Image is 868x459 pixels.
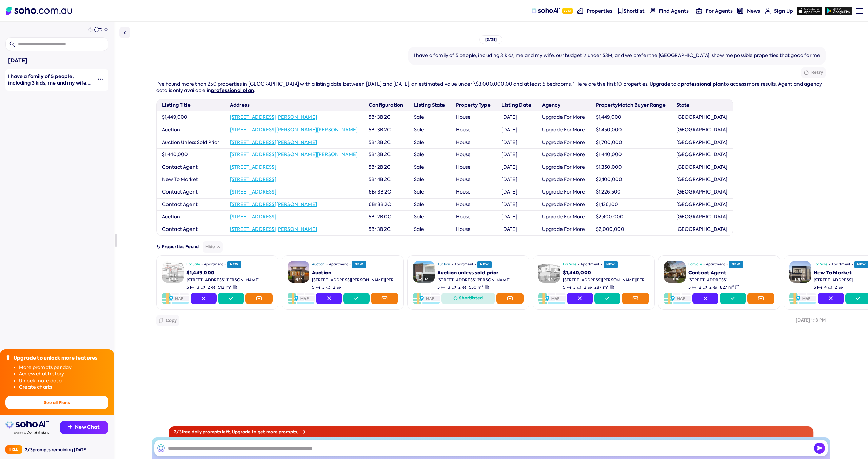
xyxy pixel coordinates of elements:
span: 2 [333,284,341,290]
img: Land size [233,285,237,289]
td: House [451,136,496,149]
img: Carspots [588,285,592,289]
td: [GEOGRAPHIC_DATA] [671,124,733,136]
a: [STREET_ADDRESS] [230,189,276,195]
img: Bedrooms [817,285,822,289]
img: Carspots [839,285,843,289]
img: Bedrooms [316,285,320,289]
td: 6Br 3B 2C [363,198,409,211]
img: Carspots [713,285,717,289]
div: $1,440,000 [563,270,649,276]
img: shortlist-nav icon [617,8,623,14]
td: House [451,211,496,223]
div: Auction [312,270,398,276]
td: [GEOGRAPHIC_DATA] [671,136,733,149]
img: Map [789,293,816,304]
th: PropertyMatch Buyer Range [591,99,671,111]
img: Recommendation icon [68,425,72,429]
span: Apartment [204,262,223,267]
td: House [451,124,496,136]
a: [STREET_ADDRESS][PERSON_NAME][PERSON_NAME] [230,127,358,133]
td: [GEOGRAPHIC_DATA] [671,149,733,161]
span: 3 [322,284,330,290]
img: Bedrooms [692,285,696,289]
th: Agency [537,99,591,111]
div: 2 / 3 prompts remaining [DATE] [25,447,88,453]
td: 5Br 4B 2C [363,173,409,186]
span: 550 m² [469,284,483,290]
td: Sale [409,186,450,198]
span: Find Agents [659,7,689,14]
img: Retry icon [804,70,809,75]
td: 5Br 3B 2C [363,149,409,161]
span: Sign Up [774,7,793,14]
td: Sale [409,198,450,211]
img: Bedrooms [567,285,571,289]
td: Upgrade For More [537,211,591,223]
a: [STREET_ADDRESS][PERSON_NAME] [230,114,317,120]
div: I have a family of 5 people, including 3 kids, me and my wife. our budget is under $3M, and we pr... [8,73,92,87]
img: google-play icon [825,7,852,15]
img: sohoAI logo [531,8,560,14]
td: $2,400,000 [591,211,671,223]
span: 2 [709,284,717,290]
span: News [747,7,760,14]
span: • [601,262,602,267]
span: to access more results. Agent and agency data is only available in [156,81,822,94]
span: Apartment [580,262,599,267]
div: [STREET_ADDRESS][PERSON_NAME][PERSON_NAME] [563,277,649,283]
td: Upgrade For More [537,161,591,173]
img: Land size [735,285,739,289]
td: House [451,173,496,186]
span: 827 m² [720,284,734,290]
img: Bathrooms [828,285,832,289]
span: Properties [587,7,612,14]
div: [DATE] [8,56,106,65]
td: $1,350,000 [591,161,671,173]
span: Auction [312,262,325,267]
div: Auction unless sold prior [437,270,524,276]
span: 4 [824,284,832,290]
button: See all Plans [5,396,108,409]
span: Apartment [329,262,348,267]
td: 5Br 3B 2C [363,111,409,124]
img: Carspots [337,285,341,289]
td: Upgrade For More [537,124,591,136]
td: Auction Unless Sold Prior [157,136,224,149]
li: More prompts per day [19,364,108,371]
td: [GEOGRAPHIC_DATA] [671,186,733,198]
img: Property [538,261,560,283]
div: [STREET_ADDRESS][PERSON_NAME] [437,277,524,283]
td: [GEOGRAPHIC_DATA] [671,173,733,186]
img: Gallery Icon [419,277,423,281]
div: Upgrade to unlock more features [14,355,97,362]
div: 2 / 3 free daily prompts left. Upgrade to get more prompts. [169,426,813,437]
span: 5 [312,284,320,290]
img: Gallery Icon [169,277,173,281]
div: Free [5,445,22,454]
span: NEW [227,261,241,268]
td: Contact Agent [157,198,224,211]
td: New To Market [157,173,224,186]
div: Contact Agent [688,270,774,276]
button: Hide [203,241,223,253]
img: Carspots [211,285,215,289]
td: $1,136,100 [591,198,671,211]
img: Map [162,293,189,304]
span: 3 [197,284,205,290]
span: • [475,262,476,267]
td: $1,449,000 [591,111,671,124]
span: 2 [835,284,843,290]
img: Property [664,261,686,283]
td: 6Br 3B 2C [363,186,409,198]
span: NEW [604,261,618,268]
td: Upgrade For More [537,223,591,236]
td: [GEOGRAPHIC_DATA] [671,111,733,124]
td: $1,700,000 [591,136,671,149]
span: 5 [688,284,696,290]
span: • [726,262,728,267]
img: Land size [610,285,614,289]
span: 2 [699,284,707,290]
td: [DATE] [496,211,537,223]
span: For Sale [563,262,576,267]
